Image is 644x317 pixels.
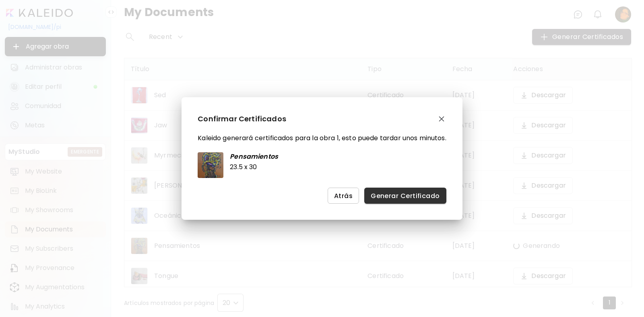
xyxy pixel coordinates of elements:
[198,152,223,178] img: Pensamientos
[437,114,446,124] button: closeIcon
[328,188,359,204] button: Atrás
[334,192,353,200] span: Atrás
[198,134,446,143] p: Kaleido generará certificados para la obra 1, esto puede tardar unos minutos.
[198,113,286,124] p: Confirmar Certificados
[230,163,257,172] p: 23.5 x 30
[364,188,446,204] button: Generar Certificado
[439,116,444,122] img: closeIcon
[230,152,278,161] p: Pensamientos
[371,192,440,200] span: Generar Certificado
